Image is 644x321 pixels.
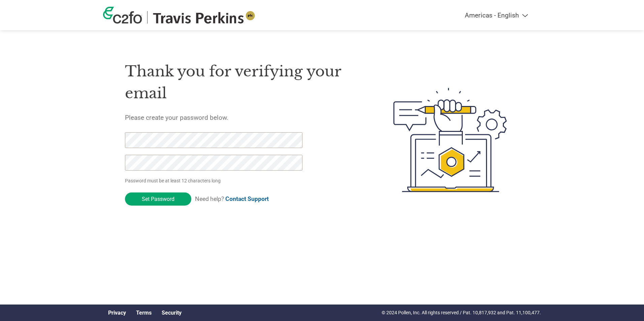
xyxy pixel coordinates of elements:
[153,11,255,24] img: Travis Perkins
[125,177,305,184] p: Password must be at least 12 characters long
[162,310,182,316] a: Security
[225,195,269,202] a: Contact Support
[381,51,519,229] img: create-password
[125,61,361,104] h1: Thank you for verifying your email
[136,310,152,316] a: Terms
[125,192,191,206] input: Set Password
[103,7,142,24] img: c2fo logo
[108,310,126,316] a: Privacy
[125,114,361,121] h5: Please create your password below.
[195,195,269,202] span: Need help?
[382,309,541,316] p: © 2024 Pollen, Inc. All rights reserved / Pat. 10,817,932 and Pat. 11,100,477.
